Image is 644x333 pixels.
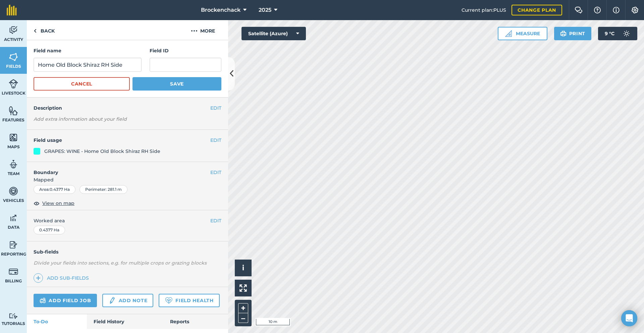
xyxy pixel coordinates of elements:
div: Area : 0.4377 Ha [34,185,75,194]
span: View on map [42,200,74,207]
h4: Field ID [150,47,221,54]
a: To-Do [27,314,87,329]
button: Satellite (Azure) [241,27,306,40]
button: i [235,260,252,276]
img: svg+xml;base64,PHN2ZyB4bWxucz0iaHR0cDovL3d3dy53My5vcmcvMjAwMC9zdmciIHdpZHRoPSI1NiIgaGVpZ2h0PSI2MC... [9,106,18,116]
em: Add extra information about your field [34,116,127,122]
h4: Field name [34,47,142,54]
a: Field History [87,314,163,329]
span: Worked area [34,217,221,224]
img: svg+xml;base64,PHN2ZyB4bWxucz0iaHR0cDovL3d3dy53My5vcmcvMjAwMC9zdmciIHdpZHRoPSIxOCIgaGVpZ2h0PSIyNC... [34,199,40,207]
button: Print [554,27,592,40]
h4: Field usage [34,136,210,144]
img: Ruler icon [505,30,512,37]
button: 9 °C [598,27,637,40]
img: svg+xml;base64,PHN2ZyB4bWxucz0iaHR0cDovL3d3dy53My5vcmcvMjAwMC9zdmciIHdpZHRoPSIxNCIgaGVpZ2h0PSIyNC... [36,274,41,282]
img: svg+xml;base64,PD94bWwgdmVyc2lvbj0iMS4wIiBlbmNvZGluZz0idXRmLTgiPz4KPCEtLSBHZW5lcmF0b3I6IEFkb2JlIE... [9,267,18,277]
img: svg+xml;base64,PHN2ZyB4bWxucz0iaHR0cDovL3d3dy53My5vcmcvMjAwMC9zdmciIHdpZHRoPSIxNyIgaGVpZ2h0PSIxNy... [613,6,620,14]
img: svg+xml;base64,PD94bWwgdmVyc2lvbj0iMS4wIiBlbmNvZGluZz0idXRmLTgiPz4KPCEtLSBHZW5lcmF0b3I6IEFkb2JlIE... [40,296,46,304]
button: More [178,20,228,40]
a: Change plan [512,5,562,15]
button: + [238,303,248,313]
button: Save [132,77,221,91]
a: Field Health [159,294,219,307]
button: EDIT [210,136,221,144]
span: i [242,264,244,272]
div: Open Intercom Messenger [621,310,637,326]
img: svg+xml;base64,PD94bWwgdmVyc2lvbj0iMS4wIiBlbmNvZGluZz0idXRmLTgiPz4KPCEtLSBHZW5lcmF0b3I6IEFkb2JlIE... [620,27,633,40]
h4: Boundary [27,162,210,176]
span: 2025 [259,6,271,14]
button: Cancel [34,77,130,91]
img: Four arrows, one pointing top left, one top right, one bottom right and the last bottom left [239,284,247,292]
img: svg+xml;base64,PD94bWwgdmVyc2lvbj0iMS4wIiBlbmNvZGluZz0idXRmLTgiPz4KPCEtLSBHZW5lcmF0b3I6IEFkb2JlIE... [9,213,18,223]
img: svg+xml;base64,PD94bWwgdmVyc2lvbj0iMS4wIiBlbmNvZGluZz0idXRmLTgiPz4KPCEtLSBHZW5lcmF0b3I6IEFkb2JlIE... [108,296,116,304]
img: svg+xml;base64,PD94bWwgdmVyc2lvbj0iMS4wIiBlbmNvZGluZz0idXRmLTgiPz4KPCEtLSBHZW5lcmF0b3I6IEFkb2JlIE... [9,313,18,319]
button: EDIT [210,169,221,176]
button: EDIT [210,104,221,112]
span: Brockenchack [201,6,240,14]
div: Perimeter : 281.1 m [79,185,127,194]
button: Measure [498,27,547,40]
em: Divide your fields into sections, e.g. for multiple crops or grazing blocks [34,260,207,266]
img: Two speech bubbles overlapping with the left bubble in the forefront [575,7,583,13]
img: svg+xml;base64,PD94bWwgdmVyc2lvbj0iMS4wIiBlbmNvZGluZz0idXRmLTgiPz4KPCEtLSBHZW5lcmF0b3I6IEFkb2JlIE... [9,240,18,250]
span: Mapped [27,176,228,183]
a: Add field job [34,294,97,307]
a: Add sub-fields [34,273,92,283]
a: Reports [163,314,228,329]
span: Current plan : PLUS [462,6,506,14]
img: svg+xml;base64,PD94bWwgdmVyc2lvbj0iMS4wIiBlbmNvZGluZz0idXRmLTgiPz4KPCEtLSBHZW5lcmF0b3I6IEFkb2JlIE... [9,25,18,35]
h4: Description [34,104,221,112]
img: svg+xml;base64,PD94bWwgdmVyc2lvbj0iMS4wIiBlbmNvZGluZz0idXRmLTgiPz4KPCEtLSBHZW5lcmF0b3I6IEFkb2JlIE... [9,186,18,196]
img: A cog icon [631,7,639,13]
a: Add note [102,294,153,307]
button: EDIT [210,217,221,224]
div: GRAPES: WINE - Home Old Block Shiraz RH Side [44,148,160,155]
img: svg+xml;base64,PD94bWwgdmVyc2lvbj0iMS4wIiBlbmNvZGluZz0idXRmLTgiPz4KPCEtLSBHZW5lcmF0b3I6IEFkb2JlIE... [9,159,18,169]
button: View on map [34,199,74,207]
img: svg+xml;base64,PHN2ZyB4bWxucz0iaHR0cDovL3d3dy53My5vcmcvMjAwMC9zdmciIHdpZHRoPSI1NiIgaGVpZ2h0PSI2MC... [9,132,18,143]
img: svg+xml;base64,PD94bWwgdmVyc2lvbj0iMS4wIiBlbmNvZGluZz0idXRmLTgiPz4KPCEtLSBHZW5lcmF0b3I6IEFkb2JlIE... [9,79,18,89]
button: – [238,313,248,323]
img: A question mark icon [593,7,601,13]
span: 9 ° C [605,27,614,40]
a: Back [27,20,61,40]
img: svg+xml;base64,PHN2ZyB4bWxucz0iaHR0cDovL3d3dy53My5vcmcvMjAwMC9zdmciIHdpZHRoPSI1NiIgaGVpZ2h0PSI2MC... [9,52,18,62]
div: 0.4377 Ha [34,226,65,234]
img: fieldmargin Logo [7,5,17,15]
img: svg+xml;base64,PHN2ZyB4bWxucz0iaHR0cDovL3d3dy53My5vcmcvMjAwMC9zdmciIHdpZHRoPSI5IiBoZWlnaHQ9IjI0Ii... [34,27,37,35]
img: svg+xml;base64,PHN2ZyB4bWxucz0iaHR0cDovL3d3dy53My5vcmcvMjAwMC9zdmciIHdpZHRoPSIxOSIgaGVpZ2h0PSIyNC... [560,30,567,38]
h4: Sub-fields [27,248,228,256]
img: svg+xml;base64,PHN2ZyB4bWxucz0iaHR0cDovL3d3dy53My5vcmcvMjAwMC9zdmciIHdpZHRoPSIyMCIgaGVpZ2h0PSIyNC... [191,27,198,35]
